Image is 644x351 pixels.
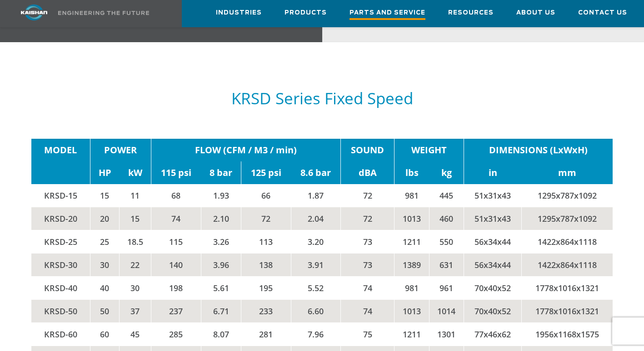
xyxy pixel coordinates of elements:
td: 1778x1016x1321 [521,299,613,322]
td: in [464,161,522,184]
td: 981 [394,184,429,207]
td: 30 [119,276,151,299]
td: 285 [151,322,201,346]
td: 1422x864x1118 [521,230,613,253]
td: 3.20 [291,230,341,253]
td: 237 [151,299,201,322]
a: About Us [516,0,555,25]
td: 51x31x43 [464,207,522,230]
td: 15 [119,207,151,230]
td: 66 [241,184,291,207]
td: 140 [151,253,201,276]
td: 1389 [394,253,429,276]
td: 8.6 bar [291,161,341,184]
td: 68 [151,184,201,207]
td: 3.91 [291,253,341,276]
td: 75 [341,322,394,346]
td: 1778x1016x1321 [521,276,613,299]
td: HP [90,161,119,184]
td: KRSD-50 [31,299,90,322]
td: 281 [241,322,291,346]
td: kg [429,161,464,184]
td: 73 [341,253,394,276]
td: mm [521,161,613,184]
td: 18.5 [119,230,151,253]
td: 74 [151,207,201,230]
td: 8 bar [201,161,241,184]
td: 2.10 [201,207,241,230]
span: Industries [216,8,262,18]
td: 125 psi [241,161,291,184]
td: 1422x864x1118 [521,253,613,276]
td: DIMENSIONS (LxWxH) [464,139,613,161]
td: 631 [429,253,464,276]
td: 77x46x62 [464,322,522,346]
td: MODEL [31,139,90,161]
td: 138 [241,253,291,276]
td: 2.04 [291,207,341,230]
td: 73 [341,230,394,253]
td: kW [119,161,151,184]
td: 115 [151,230,201,253]
td: 1013 [394,299,429,322]
td: FLOW (CFM / M3 / min) [151,139,340,161]
td: 45 [119,322,151,346]
a: Contact Us [578,0,627,25]
td: 72 [341,207,394,230]
td: 233 [241,299,291,322]
td: dBA [341,161,394,184]
td: 1014 [429,299,464,322]
td: 22 [119,253,151,276]
h5: KRSD Series Fixed Speed [31,90,613,107]
td: 3.96 [201,253,241,276]
td: 56x34x44 [464,253,522,276]
td: 72 [341,184,394,207]
a: Products [285,0,327,25]
td: 445 [429,184,464,207]
td: 113 [241,230,291,253]
td: 1.93 [201,184,241,207]
td: 961 [429,276,464,299]
td: 70x40x52 [464,276,522,299]
td: 1956x1168x1575 [521,322,613,346]
td: 1211 [394,322,429,346]
td: lbs [394,161,429,184]
span: Parts and Service [349,8,425,20]
td: 11 [119,184,151,207]
td: 40 [90,276,119,299]
td: 6.71 [201,299,241,322]
td: POWER [90,139,151,161]
td: 8.07 [201,322,241,346]
td: 15 [90,184,119,207]
span: About Us [516,8,555,18]
td: 550 [429,230,464,253]
td: SOUND [341,139,394,161]
td: KRSD-30 [31,253,90,276]
td: KRSD-15 [31,184,90,207]
td: 6.60 [291,299,341,322]
a: Resources [448,0,494,25]
td: KRSD-25 [31,230,90,253]
td: 20 [90,207,119,230]
td: 60 [90,322,119,346]
td: WEIGHT [394,139,464,161]
td: 51x31x43 [464,184,522,207]
td: KRSD-60 [31,322,90,346]
a: Parts and Service [349,0,425,27]
td: 74 [341,299,394,322]
td: 1295x787x1092 [521,207,613,230]
td: 5.61 [201,276,241,299]
td: 460 [429,207,464,230]
td: 1013 [394,207,429,230]
td: 1295x787x1092 [521,184,613,207]
td: 37 [119,299,151,322]
td: KRSD-20 [31,207,90,230]
td: 195 [241,276,291,299]
td: 74 [341,276,394,299]
span: Products [285,8,327,18]
td: KRSD-40 [31,276,90,299]
td: 198 [151,276,201,299]
a: Industries [216,0,262,25]
td: 1301 [429,322,464,346]
td: 1211 [394,230,429,253]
